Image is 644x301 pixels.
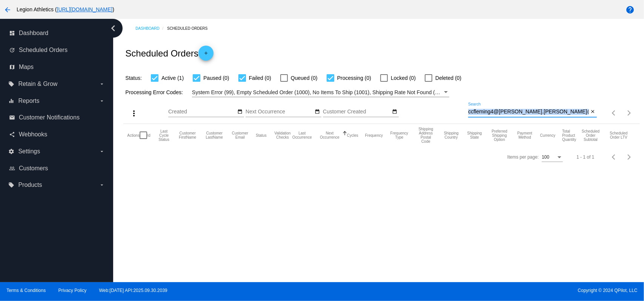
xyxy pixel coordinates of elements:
[9,27,105,39] a: dashboard Dashboard
[99,182,105,188] i: arrow_drop_down
[19,114,80,121] span: Customer Notifications
[19,165,48,172] span: Customers
[125,89,183,95] span: Processing Error Codes:
[161,73,184,83] span: Active (1)
[562,124,580,147] mat-header-cell: Total Product Quantity
[576,154,594,160] div: 1 - 1 of 1
[246,109,314,115] input: Next Occurrence
[507,154,539,160] div: Items per page:
[516,131,533,139] button: Change sorting for PaymentMethod.Type
[9,30,15,36] i: dashboard
[435,73,461,83] span: Deleted (0)
[9,162,105,174] a: people_outline Customers
[125,46,213,61] h2: Scheduled Orders
[540,133,556,138] button: Change sorting for CurrencyIso
[99,288,168,293] a: Web:[DATE] API:2025.09.30.2039
[9,112,105,124] a: email Customer Notifications
[18,81,57,87] span: Retain & Grow
[8,148,14,154] i: settings
[9,131,15,138] i: share
[607,150,622,165] button: Previous page
[542,154,549,160] span: 100
[19,131,47,138] span: Webhooks
[489,129,509,142] button: Change sorting for PreferredShippingOption
[392,109,397,115] mat-icon: date_range
[157,129,171,142] button: Change sorting for LastProcessingCycleId
[9,47,15,53] i: update
[9,44,105,56] a: update Scheduled Orders
[9,128,105,141] a: share Webhooks
[365,133,383,138] button: Change sorting for Frequency
[466,131,483,139] button: Change sorting for ShippingState
[607,105,622,121] button: Previous page
[6,288,46,293] a: Terms & Conditions
[99,98,105,104] i: arrow_drop_down
[192,88,449,97] mat-select: Filter by Processing Error Codes
[9,64,15,70] i: map
[238,109,243,115] mat-icon: date_range
[337,73,371,83] span: Processing (0)
[19,30,48,37] span: Dashboard
[135,23,167,34] a: Dashboard
[609,131,629,139] button: Change sorting for LifetimeValue
[3,5,12,14] mat-icon: arrow_back
[18,98,39,104] span: Reports
[99,81,105,87] i: arrow_drop_down
[125,75,142,81] span: Status:
[18,148,40,155] span: Settings
[319,131,340,139] button: Change sorting for NextOccurrenceUtc
[323,109,391,115] input: Customer Created
[167,23,214,34] a: Scheduled Orders
[168,109,236,115] input: Created
[292,131,312,139] button: Change sorting for LastOccurrenceUtc
[443,131,460,139] button: Change sorting for ShippingCountry
[315,109,320,115] mat-icon: date_range
[329,288,638,293] span: Copyright © 2024 QPilot, LLC
[249,73,271,83] span: Failed (0)
[580,129,602,142] button: Change sorting for Subtotal
[274,124,292,147] mat-header-cell: Validation Checks
[19,47,68,53] span: Scheduled Orders
[390,131,409,139] button: Change sorting for FrequencyType
[17,6,114,12] span: Legion Athletics ( )
[391,73,416,83] span: Locked (0)
[178,131,198,139] button: Change sorting for CustomerFirstName
[57,6,113,12] a: [URL][DOMAIN_NAME]
[129,109,138,118] mat-icon: more_vert
[231,131,249,139] button: Change sorting for CustomerEmail
[347,133,358,138] button: Change sorting for Cycles
[542,155,563,160] mat-select: Items per page:
[147,133,150,138] button: Change sorting for Id
[203,73,229,83] span: Paused (0)
[201,50,211,60] mat-icon: add
[8,182,14,188] i: local_offer
[127,124,140,147] mat-header-cell: Actions
[291,73,318,83] span: Queued (0)
[99,148,105,154] i: arrow_drop_down
[416,127,436,144] button: Change sorting for ShippingPostcode
[626,5,635,14] mat-icon: help
[622,150,637,165] button: Next page
[590,109,595,115] mat-icon: close
[9,61,105,73] a: map Maps
[19,64,34,70] span: Maps
[468,109,589,115] input: Search
[58,288,87,293] a: Privacy Policy
[622,105,637,121] button: Next page
[8,81,14,87] i: local_offer
[589,108,597,116] button: Clear
[256,133,266,138] button: Change sorting for Status
[107,22,119,34] i: chevron_left
[9,165,15,171] i: people_outline
[18,182,42,188] span: Products
[9,115,15,121] i: email
[204,131,224,139] button: Change sorting for CustomerLastName
[8,98,14,104] i: equalizer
